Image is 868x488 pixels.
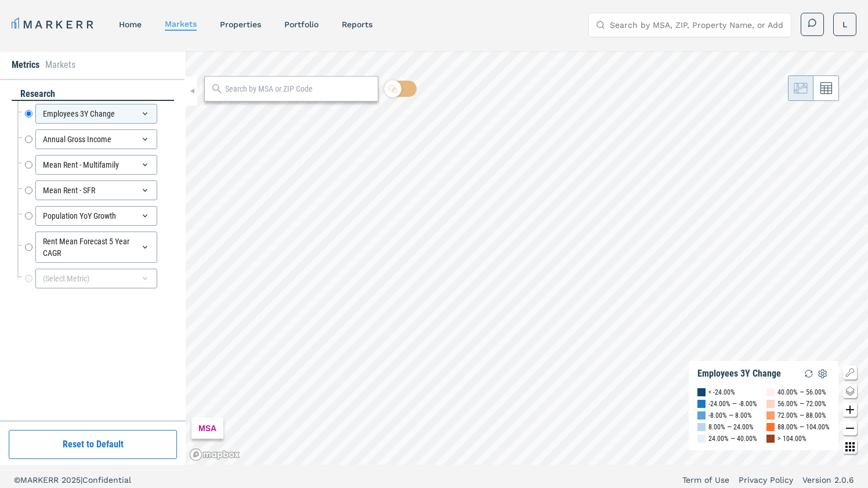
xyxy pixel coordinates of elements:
[777,398,826,410] div: 56.00% — 72.00%
[45,58,75,72] li: Markets
[843,440,857,454] button: Other options map button
[843,366,857,379] button: Show/Hide Legend Map Button
[35,180,157,200] div: Mean Rent - SFR
[35,206,157,226] div: Population YoY Growth
[342,20,372,29] a: reports
[739,474,793,486] a: Privacy Policy
[697,368,781,379] div: Employees 3Y Change
[708,421,754,433] div: 8.00% — 24.00%
[119,20,142,29] a: home
[220,20,261,29] a: properties
[62,475,82,485] span: 2025 |
[14,475,20,485] span: ©
[189,448,240,461] a: Mapbox logo
[777,421,830,433] div: 88.00% — 104.00%
[802,367,816,381] img: Reload Legend
[284,20,319,29] a: Portfolio
[610,13,784,37] input: Search by MSA, ZIP, Property Name, or Address
[777,410,826,421] div: 72.00% — 88.00%
[843,403,857,417] button: Zoom in map button
[12,58,39,72] li: Metrics
[35,232,157,263] div: Rent Mean Forecast 5 Year CAGR
[682,474,729,486] a: Term of Use
[816,367,830,381] img: Settings
[225,83,372,95] input: Search by MSA or ZIP Code
[82,475,131,485] span: Confidential
[802,474,854,486] a: Version 2.0.6
[708,410,752,421] div: -8.00% — 8.00%
[35,129,157,149] div: Annual Gross Income
[20,475,62,485] span: MARKERR
[843,421,857,435] button: Zoom out map button
[777,433,806,444] div: > 104.00%
[708,433,757,444] div: 24.00% — 40.00%
[35,269,157,288] div: (Select Metric)
[12,16,96,32] a: MARKERR
[165,19,197,28] a: markets
[35,155,157,175] div: Mean Rent - Multifamily
[12,88,174,101] div: research
[708,386,735,398] div: < -24.00%
[833,13,856,36] button: L
[35,104,157,124] div: Employees 3Y Change
[777,386,826,398] div: 40.00% — 56.00%
[708,398,757,410] div: -24.00% — -8.00%
[191,418,223,439] div: MSA
[843,384,857,398] button: Change style map button
[186,51,868,465] canvas: Map
[842,19,847,30] span: L
[9,430,177,459] button: Reset to Default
